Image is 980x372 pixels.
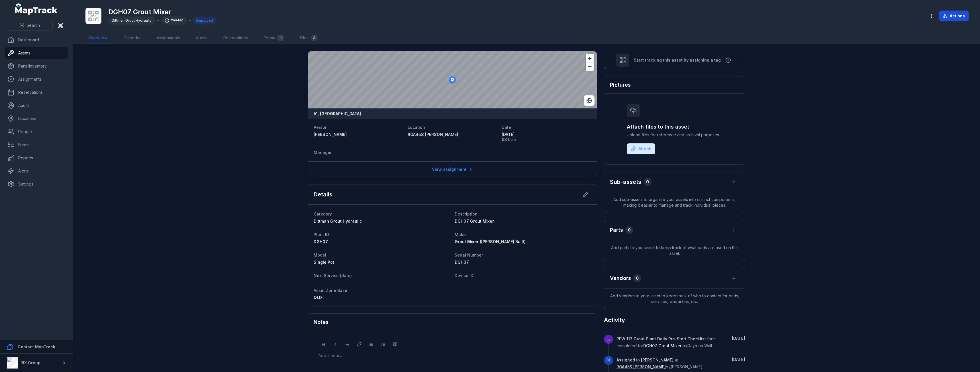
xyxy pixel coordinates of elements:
a: Assigned [616,357,635,363]
span: Add sub-assets to organise your assets into distinct components, making it easier to manage and t... [604,192,745,213]
a: Reservations [5,87,68,98]
span: Grout Mixer ([PERSON_NAME] Built) [455,239,526,244]
a: Reports [5,152,68,164]
span: DGH07 [455,260,469,265]
span: Manager [314,150,332,155]
button: Attach [627,143,655,154]
strong: Contact MapTrack [18,344,55,349]
h3: Notes [314,318,328,326]
div: 0 [633,274,641,282]
span: Make [455,232,466,237]
h3: Pictures [610,81,631,89]
span: 8:08 am [502,137,591,142]
button: Actions [939,11,969,21]
button: Start tracking this asset by assigning a tag [604,51,745,69]
a: Assignments [5,74,68,85]
span: Single Pot [314,260,334,265]
span: DGH07 Grout Mixer [643,343,681,348]
a: Audits [191,32,212,44]
a: People [5,126,68,137]
strong: RIX Group [21,360,40,365]
span: Model [314,253,326,257]
span: Date [502,125,511,130]
span: Next Service (date) [314,273,352,278]
span: Add parts to your asset to keep track of what parts are used on this asset. [604,240,745,261]
span: [DATE] [732,336,745,341]
span: Dittman Grout Hydraulic [112,18,152,23]
a: Reservations [219,32,252,44]
a: Forms1 [259,32,289,44]
div: 0 [625,226,633,234]
span: Asset Zone Base [314,288,347,293]
span: form completed for by Daytona Wall [616,336,716,348]
a: Settings [5,178,68,190]
time: 9/27/2025, 8:08:37 AM [732,357,745,362]
span: Category [314,212,332,216]
span: [DATE] [732,357,745,362]
h2: Sub-assets [610,178,641,186]
strong: A1, [GEOGRAPHIC_DATA] [314,111,361,117]
span: Person [314,125,328,130]
div: 3 [311,34,318,41]
div: faa4ac [161,17,187,25]
a: Assets [5,47,68,59]
h3: Vendors [610,274,631,282]
a: ROA45S [PERSON_NAME] [408,132,497,137]
a: Alerts [5,165,68,177]
span: Plant ID [314,232,329,237]
button: Zoom out [586,62,594,71]
span: Dittman Grout Hydraulic [314,219,362,223]
h1: DGH07 Grout Mixer [108,7,217,17]
button: Switch to Satellite View [584,95,595,106]
a: [PERSON_NAME] [641,357,673,363]
time: 9/27/2025, 8:08:37 AM [502,132,591,142]
span: Description [455,212,477,216]
h2: Details [314,190,332,198]
canvas: Map [308,51,597,108]
span: Upload files for reference and archival purposes. [627,132,722,138]
span: QLD [314,295,322,300]
span: to at by [PERSON_NAME] [616,357,703,369]
span: Serial Number [455,253,483,257]
span: Location [408,125,425,130]
a: Calendar [119,32,145,44]
a: Files3 [295,32,322,44]
a: View assignment [428,164,477,175]
span: Search [26,23,40,28]
span: Start tracking this asset by assigning a tag [634,57,721,63]
div: 0 [644,178,652,186]
a: Audits [5,100,68,111]
h3: Attach files to this asset [627,123,722,131]
a: PEW 113 Grout Plant Daily Pre-Start Checklist [616,336,706,342]
h3: Parts [610,226,623,234]
a: [PERSON_NAME] [314,132,403,137]
a: Parts/Inventory [5,60,68,72]
a: Locations [5,113,68,124]
span: [DATE] [502,132,591,137]
a: Assignments [152,32,185,44]
span: ROA45S [PERSON_NAME] [408,132,458,137]
div: 1 [277,34,284,41]
a: MapTrack [15,3,58,15]
span: DGH07 Grout Mixer [455,219,494,223]
h2: Activity [604,316,625,324]
time: 9/29/2025, 7:04:29 AM [732,336,745,341]
a: Overview [84,32,112,44]
a: ROA45S [PERSON_NAME] [616,364,666,370]
div: Deployed [193,17,217,25]
span: Device ID [455,273,473,278]
button: Zoom in [586,54,594,62]
span: Add vendors to your asset to keep track of who to contact for parts, services, warranties, etc. [604,288,745,309]
a: Dashboard [5,34,68,46]
a: Forms [5,139,68,151]
span: DGH07 [314,239,328,244]
button: Search [7,20,53,31]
